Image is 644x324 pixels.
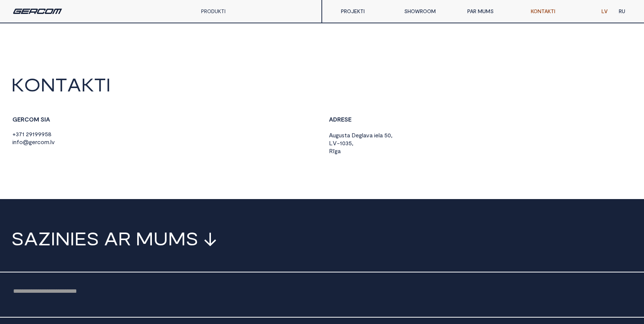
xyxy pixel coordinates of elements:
[106,75,111,93] span: I
[35,131,38,137] span: 9
[345,140,349,146] span: 3
[336,132,339,138] span: g
[44,138,49,145] span: m
[41,75,55,93] span: N
[344,116,348,123] span: S
[380,132,383,138] span: a
[356,132,359,138] span: e
[74,229,86,247] span: E
[55,75,67,93] span: T
[339,132,342,138] span: u
[29,116,34,123] span: O
[41,131,45,137] span: 9
[153,229,168,247] span: U
[16,131,19,137] span: 3
[329,140,333,146] span: L
[11,229,24,247] span: S
[596,4,613,19] a: LV
[44,116,46,123] span: I
[38,229,51,247] span: Z
[337,116,341,123] span: R
[388,132,391,138] span: 0
[29,131,32,137] span: 9
[342,132,344,138] span: s
[333,140,337,146] span: V
[340,140,342,146] span: 1
[14,138,17,145] span: n
[67,75,81,93] span: A
[19,138,23,145] span: o
[352,140,353,146] span: ,
[333,148,335,154] span: ī
[136,229,153,247] span: M
[203,229,217,247] span: ↓
[46,116,50,123] span: A
[24,75,41,93] span: O
[22,131,24,137] span: 1
[329,132,333,138] span: A
[26,131,29,137] span: 2
[12,138,14,145] span: i
[32,138,35,145] span: e
[348,116,352,123] span: E
[50,138,52,145] span: l
[35,138,37,145] span: r
[51,229,55,247] span: I
[329,148,333,154] span: R
[379,132,380,138] span: l
[17,138,19,145] span: f
[118,229,131,247] span: R
[12,131,16,137] span: +
[375,132,379,138] span: e
[52,138,55,145] span: v
[349,140,352,146] span: 5
[48,131,52,137] span: 8
[347,132,350,138] span: a
[341,116,344,123] span: E
[86,229,99,247] span: S
[352,132,356,138] span: D
[19,131,22,137] span: 7
[370,132,373,138] span: a
[11,75,24,93] span: K
[333,132,336,138] span: u
[38,131,41,137] span: 9
[37,138,41,145] span: c
[359,132,362,138] span: g
[462,4,525,19] a: PAR MUMS
[366,132,370,138] span: v
[23,138,29,145] span: @
[374,132,375,138] span: i
[344,132,347,138] span: t
[201,8,226,14] a: PRODUKTI
[362,132,363,138] span: l
[391,132,392,138] span: ,
[41,138,44,145] span: o
[525,4,588,19] a: KONTAKTI
[333,116,337,123] span: D
[24,116,29,123] span: C
[12,116,17,123] span: G
[34,116,39,123] span: M
[21,116,24,123] span: R
[24,229,38,247] span: A
[329,116,333,123] span: A
[29,138,32,145] span: g
[335,4,399,19] a: PROJEKTI
[81,75,94,93] span: K
[17,116,21,123] span: E
[104,229,118,247] span: A
[32,131,35,137] span: 1
[70,229,74,247] span: I
[399,4,462,19] a: SHOWROOM
[335,148,338,154] span: g
[168,229,186,247] span: M
[94,75,106,93] span: T
[613,4,631,19] a: RU
[186,229,199,247] span: S
[342,140,345,146] span: 0
[55,229,70,247] span: N
[49,138,50,145] span: .
[363,132,366,138] span: a
[337,140,340,146] span: -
